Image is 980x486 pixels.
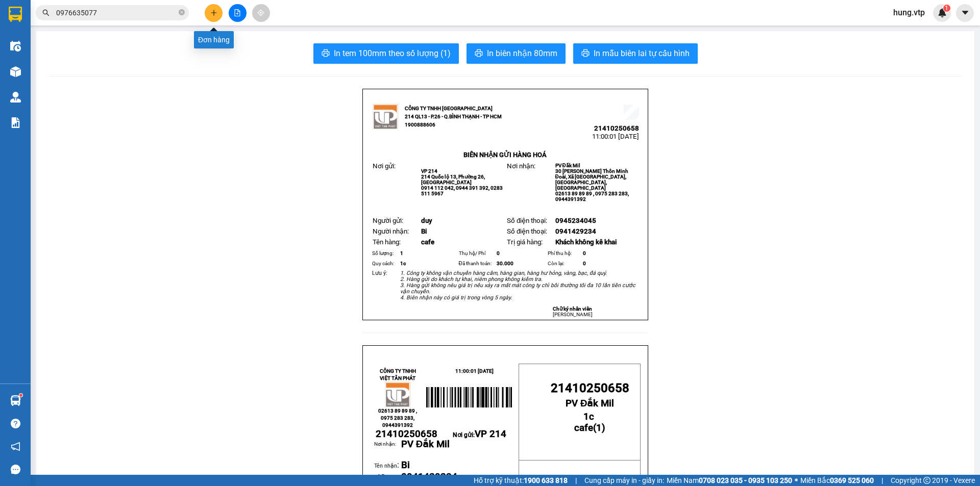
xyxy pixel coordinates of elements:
[97,46,144,54] span: 11:00:01 [DATE]
[497,250,500,256] span: 0
[453,431,506,439] span: Nơi gửi:
[463,151,547,159] strong: BIÊN NHẬN GỬI HÀNG HOÁ
[555,238,617,246] span: Khách không kê khai
[373,238,401,246] span: Tên hàng:
[179,9,185,15] span: close-circle
[475,49,483,59] span: printer
[555,227,596,235] span: 0941429234
[596,422,602,433] span: 1
[421,168,437,174] span: VP 214
[474,475,568,486] span: Hỗ trợ kỹ thuật:
[881,475,883,486] span: |
[555,191,629,202] span: 02613 89 89 89 , 0975 283 283, 0944391392
[938,8,947,17] img: icon-new-feature
[10,71,21,86] span: Nơi gửi:
[457,248,496,259] td: Thụ hộ/ Phí
[584,475,664,486] span: Cung cấp máy in - giấy in:
[507,162,535,170] span: Nơi nhận:
[575,475,577,486] span: |
[956,4,974,22] button: caret-down
[405,106,502,127] strong: CÔNG TY TNHH [GEOGRAPHIC_DATA] 214 QL13 - P.26 - Q.BÌNH THẠNH - TP HCM 1900888606
[555,163,580,168] span: PV Đắk Mil
[594,124,639,132] span: 21410250658
[574,411,605,433] strong: ( )
[507,238,543,246] span: Trị giá hàng:
[800,475,874,486] span: Miền Bắc
[376,428,437,440] span: 21410250658
[10,66,21,77] img: warehouse-icon
[546,248,582,259] td: Phí thu hộ:
[10,117,21,128] img: solution-icon
[78,71,94,86] span: Nơi nhận:
[257,9,264,16] span: aim
[373,162,396,170] span: Nơi gửi:
[546,259,582,269] td: Còn lại:
[830,476,874,484] strong: 0369 525 060
[372,270,387,276] span: Lưu ý:
[583,411,594,422] span: 1c
[421,227,427,235] span: Bi
[487,47,557,60] span: In biên nhận 80mm
[11,442,20,451] span: notification
[667,475,792,486] span: Miền Nam
[10,92,21,103] img: warehouse-icon
[551,381,629,395] span: 21410250658
[103,71,128,77] span: PV Đắk Mil
[581,49,590,59] span: printer
[455,368,494,374] span: 11:00:01 [DATE]
[923,477,930,484] span: copyright
[583,250,586,256] span: 0
[467,43,566,64] button: printerIn biên nhận 80mm
[555,217,596,224] span: 0945234045
[401,439,450,450] span: PV Đắk Mil
[795,478,798,482] span: ⚪️
[56,7,177,18] input: Tìm tên, số ĐT hoặc mã đơn
[334,47,451,60] span: In tem 100mm theo số lượng (1)
[457,259,496,269] td: Đã thanh toán:
[592,133,639,140] span: 11:00:01 [DATE]
[10,41,21,52] img: warehouse-icon
[380,368,416,381] strong: CÔNG TY TNHH VIỆT TÂN PHÁT
[35,61,118,69] strong: BIÊN NHẬN GỬI HÀNG HOÁ
[475,428,506,440] span: VP 214
[497,261,513,266] span: 30.000
[524,476,568,484] strong: 1900 633 818
[374,472,401,483] td: Số ĐT:
[10,395,21,406] img: warehouse-icon
[10,23,23,48] img: logo
[374,463,397,469] span: Tên nhận
[553,306,592,312] strong: Chữ ký nhân viên
[507,227,547,235] span: Số điện thoại:
[229,4,247,22] button: file-add
[507,217,547,224] span: Số điện thoại:
[401,471,457,482] span: 0941429234
[400,270,635,301] em: 1. Công ty không vận chuyển hàng cấm, hàng gian, hàng hư hỏng, vàng, bạc, đá quý. 2. Hàng gửi do ...
[19,394,22,397] sup: 1
[11,465,20,474] span: message
[400,250,403,256] span: 1
[421,238,434,246] span: cafe
[371,248,399,259] td: Số lượng:
[371,259,399,269] td: Quy cách:
[378,408,417,428] span: 02613 89 89 89 , 0975 283 283, 0944391392
[421,185,503,196] span: 0914 112 042, 0944 391 392, 0283 511 5967
[42,9,50,16] span: search
[99,38,144,46] span: 21410250658
[400,261,406,266] span: 1c
[594,47,690,60] span: In mẫu biên lai tự cấu hình
[943,5,950,12] sup: 1
[699,476,792,484] strong: 0708 023 035 - 0935 103 250
[583,261,586,266] span: 0
[27,16,83,55] strong: CÔNG TY TNHH [GEOGRAPHIC_DATA] 214 QL13 - P.26 - Q.BÌNH THẠNH - TP HCM 1900888606
[573,43,698,64] button: printerIn mẫu biên lai tự cấu hình
[210,9,217,16] span: plus
[205,4,223,22] button: plus
[945,5,948,12] span: 1
[373,217,403,224] span: Người gửi:
[374,440,401,459] td: Nơi nhận:
[313,43,459,64] button: printerIn tem 100mm theo số lượng (1)
[322,49,330,59] span: printer
[374,460,399,470] span: :
[234,9,241,16] span: file-add
[885,6,933,19] span: hung.vtp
